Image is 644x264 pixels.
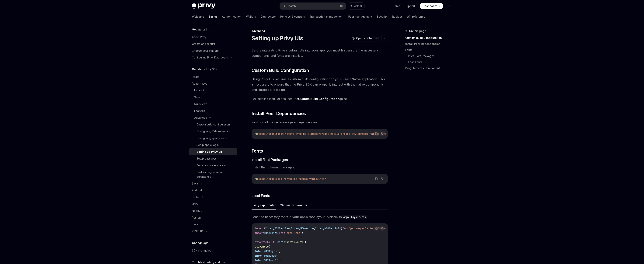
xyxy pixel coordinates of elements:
[305,240,306,244] span: {
[194,88,207,93] div: Installation
[252,165,388,170] span: Install the following packages:
[255,240,264,244] span: export
[280,12,305,21] a: Policies & controls
[255,259,280,262] span: Inter_600SemiBold
[255,249,279,253] span: Inter_400Regular
[255,245,267,248] span: useFonts
[192,3,215,9] img: dark logo
[189,87,237,94] a: Installation
[189,162,237,169] a: Automatic wallet creation
[192,209,202,213] div: NodeJS
[280,3,346,9] button: Search...⌘K
[259,177,265,181] span: expo
[343,227,349,230] span: from
[197,156,217,161] div: Setup passkeys
[222,12,242,21] a: Authentication
[197,163,228,168] div: Automatic wallet creation
[420,3,443,9] a: Dashboard
[321,132,361,136] span: react-native-qrcode-styled
[279,249,280,253] span: ,
[192,42,215,46] div: Create an account
[189,94,237,101] a: Setup
[209,12,218,21] a: Basics
[408,59,455,65] a: Load Fonts
[298,97,339,101] a: Custom Build Configuration
[260,12,276,21] a: Connectors
[290,227,291,230] span: ,
[252,214,388,220] span: Load the necessary fonts in your app’s root layout (typically in ):
[197,143,219,147] div: Setup apple login
[264,231,265,235] span: {
[197,150,223,154] div: Setting up Privy UIs
[252,67,309,73] span: Custom Build Configuration
[405,65,455,71] a: PrivyElements Component
[276,177,290,181] span: expo-font
[252,193,270,198] span: Load Fonts
[192,67,218,72] h5: Get started by SDK
[276,132,300,136] span: react-native-svg
[264,240,274,244] span: default
[192,229,204,234] div: REST API
[392,12,403,21] a: Recipes
[189,135,237,142] a: Configuring appearance
[192,12,204,21] a: Welcome
[255,227,264,230] span: import
[252,157,288,162] span: Install Font Packages
[194,115,207,120] div: Advanced
[192,27,207,32] h5: Get started
[290,177,326,181] span: @expo-google-fonts/inter
[255,177,259,181] span: npx
[264,227,265,230] span: {
[192,188,202,193] div: Android
[252,111,306,117] span: Install Peer Dependencies
[314,227,315,230] span: ,
[189,101,237,107] a: Quickstart
[340,5,344,8] span: ⌘ K
[361,132,406,136] span: react-native-safe-area-context
[407,12,425,21] a: API reference
[252,201,276,209] button: Using expo/router
[405,47,455,53] a: Fonts
[192,248,213,253] div: SDK changelogs
[192,195,200,199] div: Flutter
[300,132,321,136] span: expo-clipboard
[374,176,379,181] button: Copy the contents from the code block
[246,12,256,21] a: Wallets
[405,35,455,41] a: Custom Build Configuration
[197,129,230,134] div: Configuring EVM networks
[259,132,265,136] span: expo
[197,170,235,179] div: Customizing session persistence
[302,240,305,244] span: ()
[255,132,259,136] span: npx
[252,148,263,154] span: Fonts
[315,227,341,230] span: Inter_600SemiBold
[279,231,285,235] span: from
[408,53,455,59] a: Install Font Packages
[194,95,202,100] div: Setup
[405,41,455,47] a: Install Peer Dependencies
[405,4,415,8] a: Support
[265,177,276,181] span: install
[255,254,277,257] span: Inter_500Medium
[192,181,198,186] div: Swift
[189,121,237,128] a: Custom build configuration
[192,35,206,39] div: About Privy
[342,215,367,219] code: app/_layout.tsx
[354,4,362,8] span: Ask AI
[189,40,237,47] a: Create an account
[197,136,227,140] div: Configuring appearance
[252,48,388,58] span: Before integrating Privy’s default UIs into your app, you must first ensure the necessary compone...
[192,81,207,86] div: React native
[265,132,276,136] span: install
[341,227,343,230] span: }
[374,226,379,231] button: Copy the contents from the code block
[287,240,302,244] span: RootLayout
[348,3,364,9] button: Ask AI
[349,35,381,41] button: Open in ChatGPT
[291,227,314,230] span: Inter_500Medium
[189,47,237,54] a: Choose your platform
[192,202,198,206] div: Unity
[194,109,205,113] div: Features
[192,222,198,227] div: Java
[380,226,385,231] button: Ask AI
